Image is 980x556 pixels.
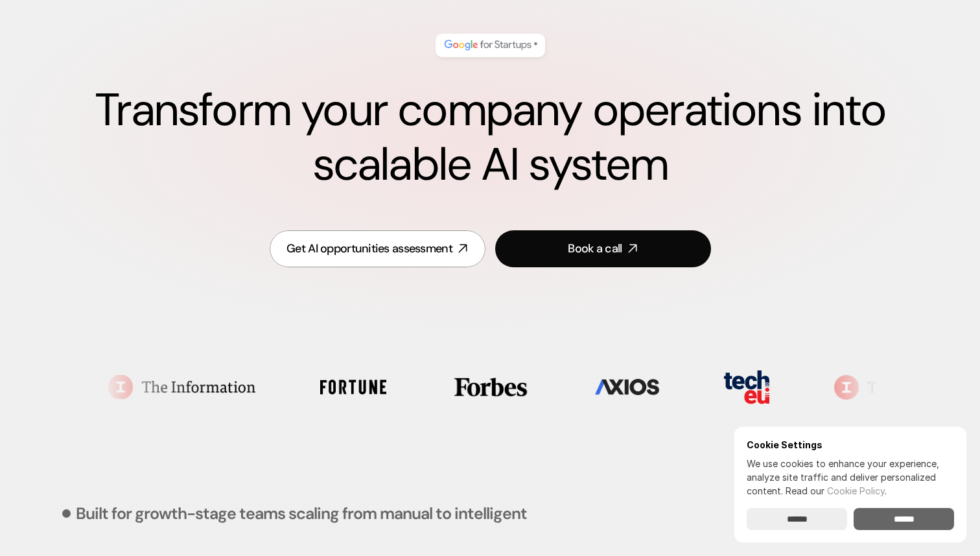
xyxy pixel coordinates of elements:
h6: Cookie Settings [747,439,954,450]
h1: Transform your company operations into scalable AI system [52,83,928,192]
div: Get AI opportunities assessment [286,241,452,257]
span: Read our . [786,485,887,496]
a: Cookie Policy [827,485,885,496]
a: Book a call [495,230,711,267]
a: Get AI opportunities assessment [270,230,485,267]
p: Built for growth-stage teams scaling from manual to intelligent [76,505,527,522]
div: Book a call [568,241,622,257]
p: We use cookies to enhance your experience, analyze site traffic and deliver personalized content. [747,457,954,498]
